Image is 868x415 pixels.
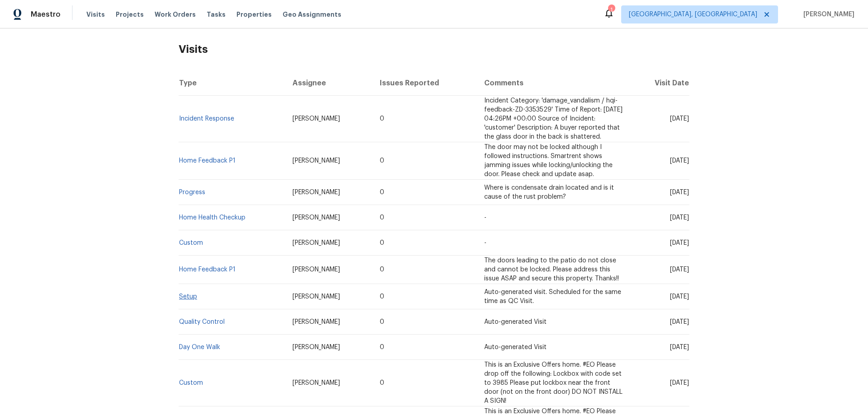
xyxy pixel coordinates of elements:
[484,344,547,350] span: Auto-generated Visit
[292,319,340,325] span: [PERSON_NAME]
[116,10,144,19] span: Projects
[380,344,384,350] span: 0
[670,380,689,386] span: [DATE]
[670,158,689,164] span: [DATE]
[292,266,340,273] span: [PERSON_NAME]
[292,240,340,246] span: [PERSON_NAME]
[380,214,384,221] span: 0
[484,185,614,200] span: Where is condensate drain located and is it cause of the rust problem?
[179,189,205,196] a: Progress
[292,116,340,122] span: [PERSON_NAME]
[380,294,384,300] span: 0
[155,10,196,19] span: Work Orders
[285,70,373,96] th: Assignee
[380,158,384,164] span: 0
[670,344,689,350] span: [DATE]
[670,294,689,300] span: [DATE]
[179,214,245,221] a: Home Health Checkup
[484,144,613,177] span: The door may not be locked although I followed instructions. Smartrent shows jamming issues while...
[179,344,220,350] a: Day One Walk
[670,240,689,246] span: [DATE]
[179,266,236,273] a: Home Feedback P1
[484,319,547,325] span: Auto-generated Visit
[484,289,621,304] span: Auto-generated visit. Scheduled for the same time as QC Visit.
[670,189,689,196] span: [DATE]
[629,10,757,19] span: [GEOGRAPHIC_DATA], [GEOGRAPHIC_DATA]
[292,380,340,386] span: [PERSON_NAME]
[179,240,203,246] a: Custom
[484,240,486,246] span: -
[380,380,384,386] span: 0
[292,294,340,300] span: [PERSON_NAME]
[373,70,476,96] th: Issues Reported
[179,319,225,325] a: Quality Control
[179,70,285,96] th: Type
[484,214,486,221] span: -
[670,116,689,122] span: [DATE]
[179,380,203,386] a: Custom
[292,189,340,196] span: [PERSON_NAME]
[179,158,236,164] a: Home Feedback P1
[484,257,619,282] span: The doors leading to the patio do not close and cannot be locked. Please address this issue ASAP ...
[670,266,689,273] span: [DATE]
[292,344,340,350] span: [PERSON_NAME]
[207,11,226,18] span: Tasks
[608,5,614,14] div: 1
[179,116,234,122] a: Incident Response
[484,98,623,140] span: Incident Category: 'damage_vandalism / hqi-feedback-ZD-3353529' Time of Report: [DATE] 04:26PM +0...
[477,70,630,96] th: Comments
[283,10,341,19] span: Geo Assignments
[31,10,61,19] span: Maestro
[380,240,384,246] span: 0
[179,294,197,300] a: Setup
[800,10,854,19] span: [PERSON_NAME]
[292,214,340,221] span: [PERSON_NAME]
[380,189,384,196] span: 0
[292,158,340,164] span: [PERSON_NAME]
[179,28,689,70] h2: Visits
[236,10,272,19] span: Properties
[484,362,623,404] span: This is an Exclusive Offers home. #EO Please drop off the following: Lockbox with code set to 398...
[380,266,384,273] span: 0
[86,10,105,19] span: Visits
[380,116,384,122] span: 0
[670,214,689,221] span: [DATE]
[630,70,689,96] th: Visit Date
[670,319,689,325] span: [DATE]
[380,319,384,325] span: 0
